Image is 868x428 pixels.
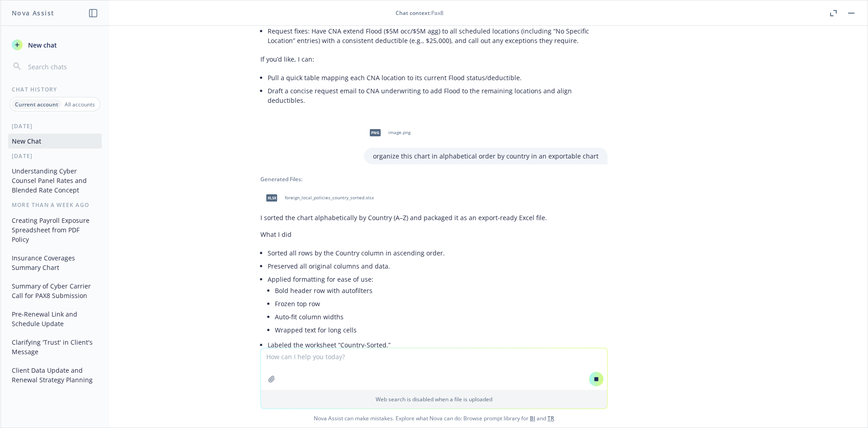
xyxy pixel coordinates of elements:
span: New chat [26,40,57,50]
span: foreign_local_policies_country_sorted.xlsx [285,195,374,201]
div: : Pax8 [396,9,443,17]
li: Sorted all rows by the Country column in ascending order. [268,246,608,260]
p: What I did [260,230,608,239]
a: TR [547,414,554,422]
li: Preserved all original columns and data. [268,260,608,273]
div: More than a week ago [1,201,109,209]
li: Auto-fit column widths [275,310,608,323]
button: New chat [8,37,102,53]
li: Frozen top row [275,297,608,310]
p: I sorted the chart alphabetically by Country (A–Z) and packaged it as an export-ready Excel file. [260,213,608,222]
li: Bold header row with autofilters [275,284,608,297]
p: All accounts [65,101,95,108]
li: Draft a concise request email to CNA underwriting to add Flood to the remaining locations and ali... [268,84,608,107]
li: Applied formatting for ease of use: [268,273,608,338]
div: Chat History [1,86,109,93]
button: Clarifying 'Trust' in Client's Message [8,335,102,359]
button: Client Data Update and Renewal Strategy Planning [8,363,102,387]
span: xlsx [266,194,277,201]
li: Pull a quick table mapping each CNA location to its current Flood status/deductible. [268,71,608,84]
span: png [370,129,381,136]
button: Creating Payroll Exposure Spreadsheet from PDF Policy [8,213,102,247]
li: Wrapped text for long cells [275,323,608,337]
button: New Chat [8,134,102,149]
button: Insurance Coverages Summary Chart [8,250,102,275]
span: Chat context [396,9,430,17]
button: Summary of Cyber Carrier Call for PAX8 Submission [8,279,102,303]
p: If you’d like, I can: [260,54,608,64]
p: Current account [15,101,58,108]
a: BI [530,414,535,422]
input: Search chats [26,60,98,73]
div: Generated Files: [260,175,608,183]
div: pngimage.png [364,121,412,144]
button: Understanding Cyber Counsel Panel Rates and Blended Rate Concept [8,164,102,197]
li: Request fixes: Have CNA extend Flood ($5M occ/$5M agg) to all scheduled locations (including “No ... [268,24,608,47]
p: organize this chart in alphabetical order by country in an exportable chart [373,151,599,161]
li: Labeled the worksheet “Country-Sorted.” [268,338,608,351]
p: Web search is disabled when a file is uploaded [266,395,602,403]
div: xlsxforeign_local_policies_country_sorted.xlsx [260,187,376,209]
span: Nova Assist can make mistakes. Explore what Nova can do: Browse prompt library for and [4,409,864,428]
button: Pre-Renewal Link and Schedule Update [8,307,102,331]
div: [DATE] [1,122,109,130]
div: [DATE] [1,152,109,160]
h1: Nova Assist [12,8,54,18]
span: image.png [388,130,410,135]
